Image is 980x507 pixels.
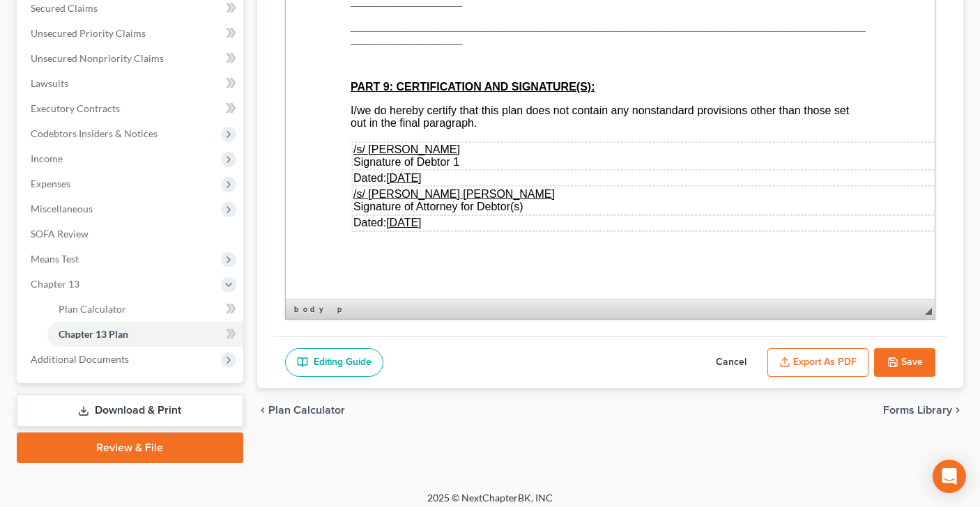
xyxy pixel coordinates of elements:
[20,96,243,121] a: Executory Contracts
[59,328,128,340] span: Chapter 13 Plan
[31,127,158,139] span: Codebtors Insiders & Notices
[170,48,176,60] span: _
[874,348,935,377] button: Save
[883,405,952,416] span: Forms Library
[20,21,243,46] a: Unsecured Priority Claims
[65,36,189,47] span: ____________________
[31,253,79,265] span: Means Test
[31,228,89,240] span: SOFA Review
[20,46,243,71] a: Unsecured Nonpriority Claims
[31,178,70,189] span: Expenses
[31,203,93,214] span: Miscellaneous
[47,322,243,347] a: Chapter 13 Plan
[17,432,243,463] a: Review & File
[68,231,100,243] span: Dated:
[31,77,68,89] span: Lawsuits
[335,302,348,316] a: p element
[291,302,333,316] a: body element
[68,203,269,227] span: Signature of Attorney for Debtor(s)
[933,460,966,493] div: Open Intercom Messenger
[100,231,135,243] span: [DATE]
[59,303,126,315] span: Plan Calculator
[68,158,174,182] span: Signature of Debtor 1
[285,348,383,377] a: Editing Guide
[767,348,868,377] button: Export as PDF
[68,187,136,198] span: Dated:
[31,153,63,164] span: Income
[257,405,268,416] i: chevron_left
[31,278,79,290] span: Chapter 13
[68,158,174,170] u: /s/ [PERSON_NAME]
[952,405,963,416] i: chevron_right
[47,297,243,322] a: Plan Calculator
[20,221,243,247] a: SOFA Review
[31,52,164,64] span: Unsecured Nonpriority Claims
[925,308,932,315] span: Resize
[31,353,129,365] span: Additional Documents
[31,2,98,14] span: Secured Claims
[68,203,269,214] u: /s/ [PERSON_NAME] [PERSON_NAME]
[170,10,176,22] span: _
[257,405,345,416] button: chevron_left Plan Calculator
[65,36,580,60] span: ________________________________________________________________________________
[17,394,243,427] a: Download & Print
[20,71,243,96] a: Lawsuits
[65,95,309,107] u: PART 9: CERTIFICATION AND SIGNATURE(S):
[700,348,762,377] button: Cancel
[31,27,146,39] span: Unsecured Priority Claims
[65,119,563,143] span: I/we do hereby certify that this plan does not contain any nonstandard provisions other than thos...
[100,187,135,198] u: [DATE]
[883,405,963,416] button: Forms Library chevron_right
[31,102,120,114] span: Executory Contracts
[268,405,345,416] span: Plan Calculator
